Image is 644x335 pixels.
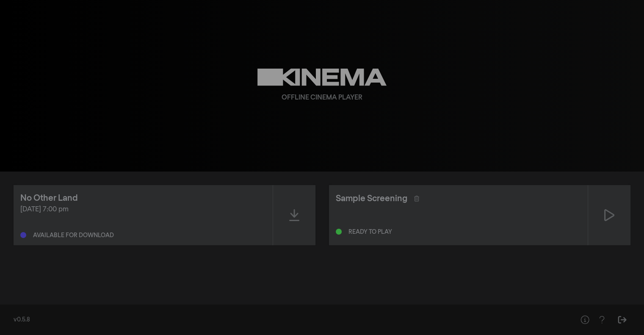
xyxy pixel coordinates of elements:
div: v0.5.8 [14,316,559,324]
div: Ready to play [348,229,392,235]
button: Help [576,311,593,328]
div: Offline Cinema Player [282,93,362,103]
button: Help [593,311,610,328]
div: Sample Screening [336,192,407,205]
div: Available for download [33,233,114,238]
button: Sign Out [614,311,630,328]
div: No Other Land [20,192,78,205]
div: [DATE] 7:00 pm [20,205,266,215]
